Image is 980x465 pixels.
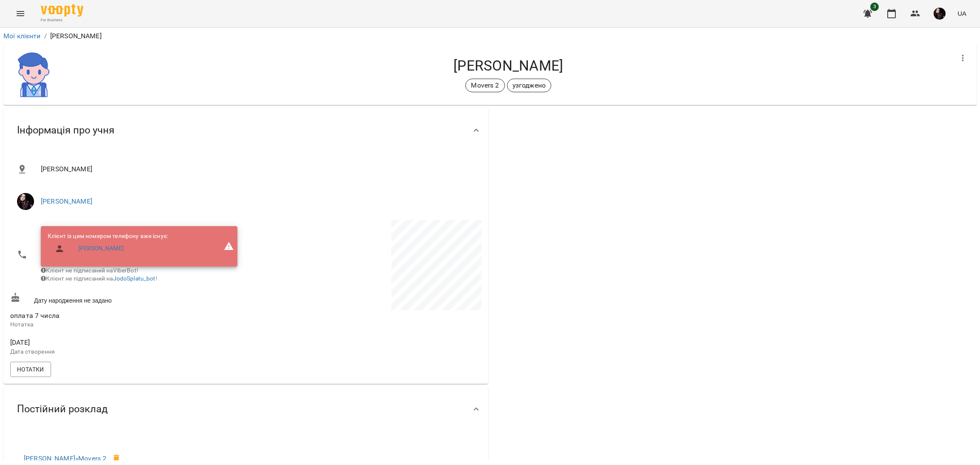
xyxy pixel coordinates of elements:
img: Voopty Logo [41,4,83,17]
div: узгоджено [507,79,551,92]
ul: Клієнт із цим номером телефону вже існує: [48,232,168,261]
span: Нотатки [17,364,44,374]
button: Нотатки [10,362,51,377]
div: Постійний розклад [3,387,488,431]
button: Menu [10,3,31,24]
p: [PERSON_NAME] [50,31,102,41]
a: Мої клієнти [3,32,41,40]
span: Клієнт не підписаний на ViberBot! [41,267,138,274]
a: JodoSplatu_bot [113,275,156,282]
div: Інформація про учня [3,108,488,152]
a: [PERSON_NAME] [41,197,92,205]
li: / [44,31,47,41]
span: Інформація про учня [17,124,114,137]
img: c92daf42e94a56623d94c35acff0251f.jpg [934,8,946,20]
div: Movers 2 [465,79,504,92]
span: UA [957,9,966,18]
img: Анастасія Абрамова [17,193,34,210]
span: оплата 7 числа [10,312,60,320]
span: Клієнт не підписаний на ! [41,275,157,282]
div: Дату народження не задано [9,291,246,306]
p: узгоджено [513,80,546,91]
span: [PERSON_NAME] [41,164,475,174]
p: Нотатка [10,320,244,329]
img: 74dea86e6e045e01ef442293a8be8b5a.png [10,51,57,98]
nav: breadcrumb [3,31,977,41]
a: [PERSON_NAME]»Movers 2 [24,454,106,462]
button: UA [954,6,970,21]
h4: [PERSON_NAME] [64,57,953,74]
a: [PERSON_NAME] [78,244,124,253]
p: Дата створення [10,348,244,356]
span: Постійний розклад [17,403,108,416]
p: Movers 2 [471,80,499,91]
span: For Business [41,17,83,23]
span: 3 [870,3,879,11]
span: [DATE] [10,337,244,348]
